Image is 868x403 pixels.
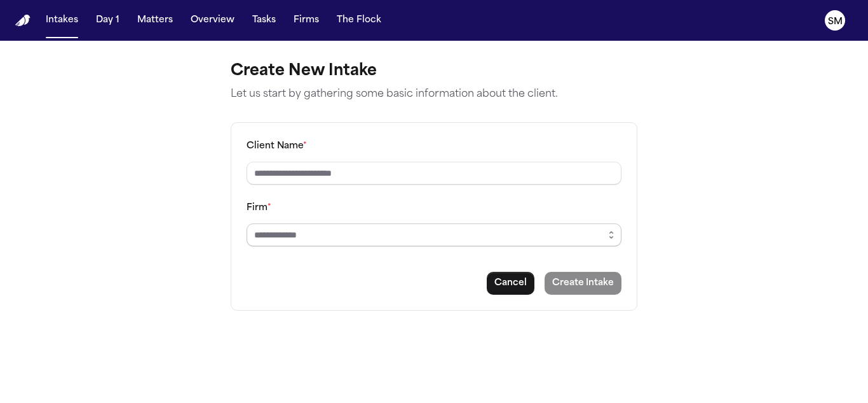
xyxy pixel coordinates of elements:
[332,9,386,32] button: The Flock
[91,9,125,32] button: Day 1
[247,162,621,185] input: Client name
[545,272,621,295] button: Create intake
[247,223,621,246] input: Select a firm
[231,61,637,81] h1: Create New Intake
[247,141,307,151] label: Client Name
[41,9,83,32] button: Intakes
[487,272,534,295] button: Cancel intake creation
[15,15,31,27] img: Finch Logo
[247,9,281,32] button: Tasks
[288,9,324,32] button: Firms
[231,87,637,102] p: Let us start by gathering some basic information about the client.
[247,203,271,213] label: Firm
[15,15,31,27] a: Home
[186,9,240,32] button: Overview
[132,9,178,32] button: Matters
